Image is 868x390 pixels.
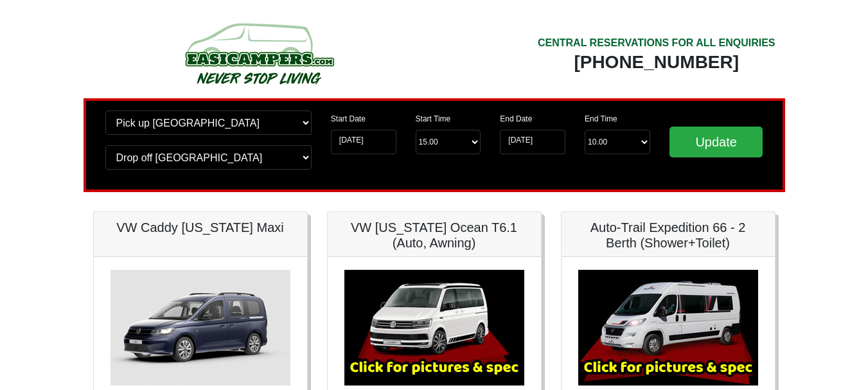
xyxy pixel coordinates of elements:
[137,18,381,89] img: campers-checkout-logo.png
[538,51,775,74] div: [PHONE_NUMBER]
[341,220,528,251] h5: VW [US_STATE] Ocean T6.1 (Auto, Awning)
[331,113,366,125] label: Start Date
[344,270,524,386] img: VW California Ocean T6.1 (Auto, Awning)
[111,270,290,386] img: VW Caddy California Maxi
[578,270,758,386] img: Auto-Trail Expedition 66 - 2 Berth (Shower+Toilet)
[500,113,532,125] label: End Date
[585,113,617,125] label: End Time
[574,220,762,251] h5: Auto-Trail Expedition 66 - 2 Berth (Shower+Toilet)
[538,35,775,51] div: CENTRAL RESERVATIONS FOR ALL ENQUIRIES
[500,130,565,154] input: Return Date
[416,113,451,125] label: Start Time
[107,220,294,235] h5: VW Caddy [US_STATE] Maxi
[669,127,763,157] input: Update
[331,130,396,154] input: Start Date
